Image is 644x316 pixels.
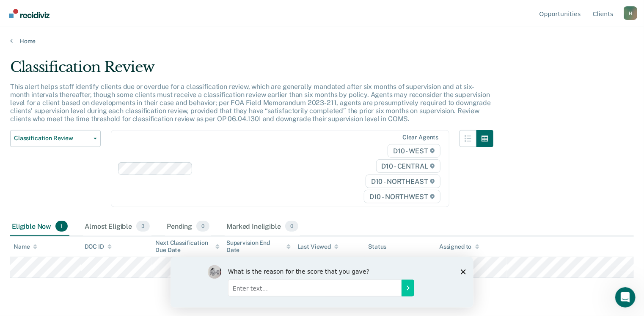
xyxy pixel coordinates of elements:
div: Name [14,243,37,250]
div: Next Classification Due Date [155,239,220,254]
div: Supervision End Date [226,239,291,254]
div: H [624,6,637,20]
span: D10 - CENTRAL [376,159,440,173]
iframe: Intercom live chat [615,287,636,308]
div: Marked Ineligible0 [225,217,300,236]
div: Assigned to [439,243,479,250]
div: Classification Review [10,58,493,83]
div: Eligible Now1 [10,217,69,236]
span: D10 - NORTHEAST [366,175,440,188]
div: Clear agents [402,134,438,141]
div: Status [368,243,386,250]
button: Classification Review [10,130,101,147]
span: 1 [55,221,68,232]
span: D10 - NORTHWEST [364,190,440,203]
div: Last Viewed [297,243,339,250]
a: Home [10,37,634,45]
span: 0 [285,221,298,232]
div: Almost Eligible3 [83,217,151,236]
span: D10 - WEST [388,144,440,158]
button: Profile dropdown button [624,6,637,20]
div: DOC ID [85,243,112,250]
iframe: Survey by Kim from Recidiviz [171,257,473,308]
span: 3 [136,221,150,232]
span: Classification Review [14,135,90,142]
p: This alert helps staff identify clients due or overdue for a classification review, which are gen... [10,83,491,123]
span: 0 [196,221,209,232]
div: Pending0 [165,217,211,236]
img: Recidiviz [9,9,50,18]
